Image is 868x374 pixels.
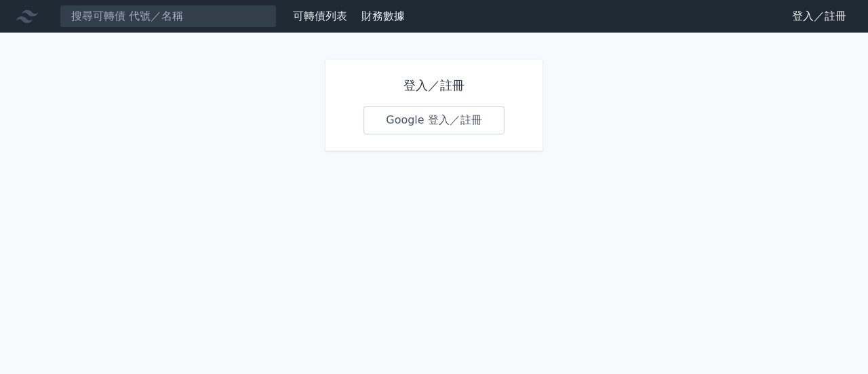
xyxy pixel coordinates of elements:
[293,10,347,22] a: 可轉債列表
[781,5,857,27] a: 登入／註冊
[363,106,505,134] a: Google 登入／註冊
[363,76,505,95] h1: 登入／註冊
[60,5,277,28] input: 搜尋可轉債 代號／名稱
[361,10,405,22] a: 財務數據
